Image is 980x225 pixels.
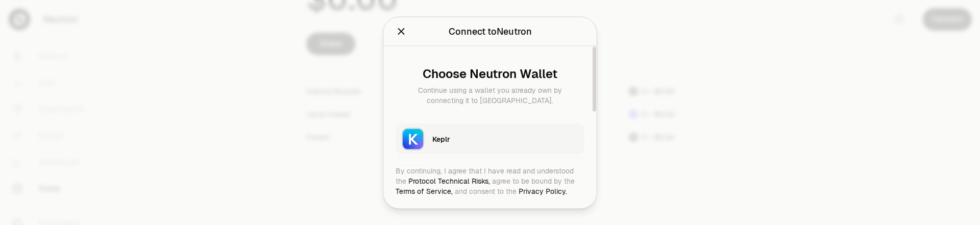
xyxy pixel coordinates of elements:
div: By continuing, I agree that I have read and understood the agree to be bound by the and consent t... [396,165,584,196]
div: Choose Neutron Wallet [404,66,576,81]
div: Continue using a wallet you already own by connecting it to [GEOGRAPHIC_DATA]. [404,85,576,105]
button: KeplrKeplr [396,123,584,154]
div: Connect to Neutron [449,24,532,38]
a: Protocol Technical Risks, [408,176,490,185]
button: Close [396,24,407,38]
div: Keplr [432,134,578,144]
button: Leap [396,156,584,187]
img: Keplr [402,128,424,150]
img: Leap [402,160,424,183]
a: Terms of Service, [396,186,453,195]
a: Privacy Policy. [519,186,567,195]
